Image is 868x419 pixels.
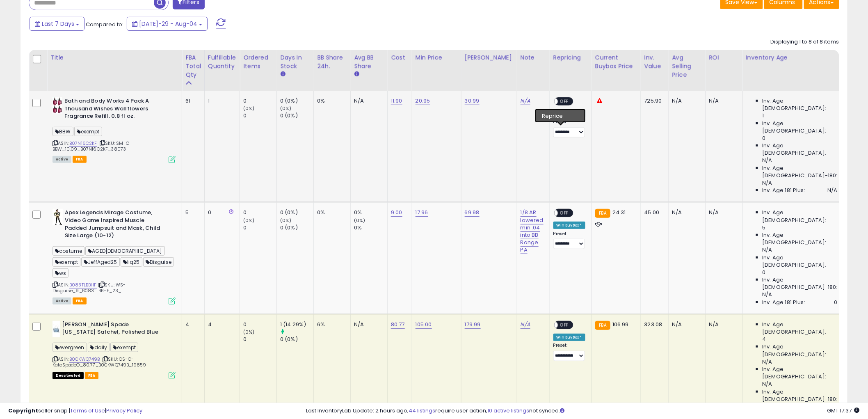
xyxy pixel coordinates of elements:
[553,222,585,229] div: Win BuyBox *
[53,356,146,368] span: | SKU: CS-O-KateSpadeO_80.77_B0CKWQ749B_19859
[317,53,347,71] div: BB Share 24h.
[243,321,276,328] div: 0
[763,209,838,224] span: Inv. Age [DEMOGRAPHIC_DATA]:
[763,343,838,358] span: Inv. Age [DEMOGRAPHIC_DATA]:
[185,321,198,328] div: 4
[465,53,514,62] div: [PERSON_NAME]
[763,157,772,164] span: N/A
[243,112,276,119] div: 0
[53,140,132,152] span: | SKU: SM-O-BBW_10.09_B07N16C2KF_38073
[672,209,699,216] div: N/A
[81,257,120,267] span: JeffAged25
[827,407,860,414] span: 2025-08-12 17:37 GMT
[521,53,546,62] div: Note
[644,97,662,105] div: 725.90
[763,165,838,179] span: Inv. Age [DEMOGRAPHIC_DATA]-180:
[553,110,585,117] div: Amazon AI *
[74,127,102,136] span: exempt
[416,53,458,62] div: Min Price
[553,231,585,250] div: Preset:
[828,187,838,194] span: N/A
[763,291,772,298] span: N/A
[672,53,702,79] div: Avg Selling Price
[763,187,806,194] span: Inv. Age 181 Plus:
[521,208,544,254] a: 1/8 AR lowered min .04 into BB Range PA
[317,97,344,105] div: 0%
[391,321,405,329] a: 80.77
[763,112,764,119] span: 1
[416,97,430,105] a: 20.95
[391,97,402,105] a: 11.90
[354,321,381,328] div: N/A
[53,372,84,379] span: All listings that are unavailable for purchase on Amazon for any reason other than out-of-stock
[465,208,480,217] a: 69.98
[53,257,80,267] span: exempt
[69,140,97,147] a: B07N16C2KF
[763,135,766,142] span: 0
[763,246,772,254] span: N/A
[317,209,344,216] div: 0%
[354,97,381,105] div: N/A
[85,372,99,379] span: FBA
[127,17,208,31] button: [DATE]-29 - Aug-04
[709,53,739,62] div: ROI
[391,53,409,62] div: Cost
[644,321,662,328] div: 323.08
[280,53,310,71] div: Days In Stock
[243,224,276,231] div: 0
[416,208,428,217] a: 17.96
[709,321,736,328] div: N/A
[243,209,276,216] div: 0
[354,217,365,224] small: (0%)
[53,298,71,305] span: All listings currently available for purchase on Amazon
[73,156,87,163] span: FBA
[763,299,806,306] span: Inv. Age 181 Plus:
[280,336,313,343] div: 0 (0%)
[53,246,85,256] span: costume
[42,20,74,28] span: Last 7 Days
[612,321,629,328] span: 106.99
[280,209,313,216] div: 0 (0%)
[53,321,176,378] div: ASIN:
[185,97,198,105] div: 61
[521,97,530,105] a: N/A
[185,53,201,79] div: FBA Total Qty
[280,321,313,328] div: 1 (14.29%)
[644,53,665,71] div: Inv. value
[391,208,402,217] a: 9.00
[53,127,73,136] span: BBW
[70,407,105,414] a: Terms of Use
[595,321,610,330] small: FBA
[409,407,436,414] a: 44 listings
[243,217,255,224] small: (0%)
[771,38,839,46] div: Displaying 1 to 8 of 8 items
[243,336,276,343] div: 0
[553,343,585,361] div: Preset:
[354,71,359,78] small: Avg BB Share.
[763,142,838,157] span: Inv. Age [DEMOGRAPHIC_DATA]:
[521,321,530,329] a: N/A
[709,97,736,105] div: N/A
[612,208,626,216] span: 24.31
[69,282,97,288] a: B083TLBBHF
[416,321,432,329] a: 105.00
[53,97,62,114] img: 416lbIh9UAL._SL40_.jpg
[763,179,772,187] span: N/A
[62,321,162,338] b: [PERSON_NAME] Spade [US_STATE] Satchel, Polished Blue
[208,97,233,105] div: 1
[354,53,384,71] div: Avg BB Share
[208,53,236,71] div: Fulfillable Quantity
[746,53,841,62] div: Inventory Age
[317,321,344,328] div: 6%
[763,276,838,291] span: Inv. Age [DEMOGRAPHIC_DATA]-180:
[85,246,164,256] span: AGED[DEMOGRAPHIC_DATA]
[110,343,138,352] span: exempt
[50,53,178,62] div: Title
[53,97,176,162] div: ASIN:
[88,343,110,352] span: daily
[672,97,699,105] div: N/A
[644,209,662,216] div: 45.00
[834,299,838,306] span: 0
[64,97,164,122] b: Bath and Body Works 4 Pack A Thousand Wishes Wallflowers Fragrance Refill. 0.8 fl oz.
[121,257,142,267] span: liq25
